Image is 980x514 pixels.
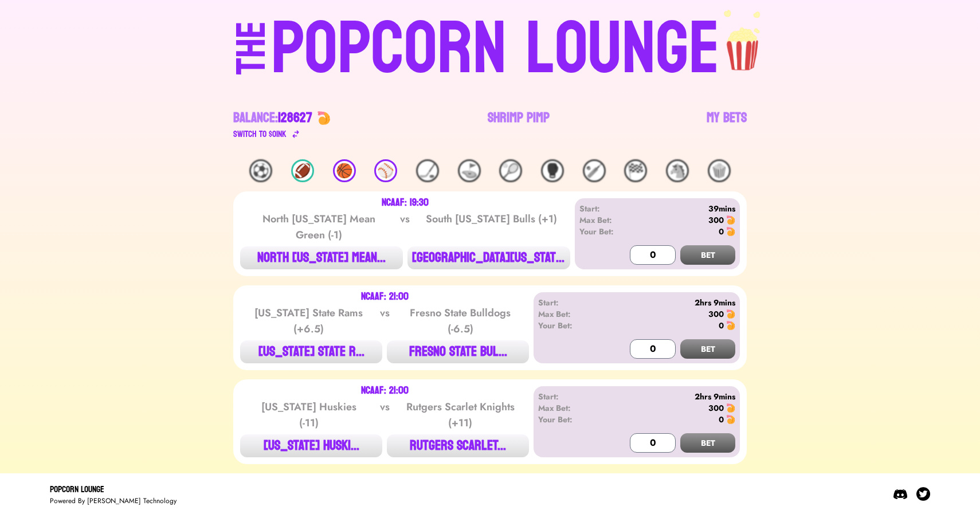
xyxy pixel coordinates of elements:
img: 🍤 [726,321,735,330]
div: 🐴 [666,159,689,182]
div: Start: [579,203,632,214]
div: vs [398,211,412,243]
div: North [US_STATE] Mean Green (-1) [253,211,385,243]
a: Shrimp Pimp [488,109,550,141]
div: Max Bet: [579,214,632,226]
div: Fresno State Bulldogs (-6.5) [402,305,518,337]
div: 0 [719,226,724,237]
div: NCAAF: 21:00 [361,386,409,395]
img: 🍤 [726,215,735,225]
div: NCAAF: 21:00 [361,292,409,301]
div: Max Bet: [538,308,604,320]
div: Your Bet: [579,226,632,237]
div: Start: [538,391,604,402]
img: popcorn [720,8,767,72]
div: 🍿 [708,159,731,182]
div: 0 [719,320,724,331]
div: 🏁 [624,159,647,182]
span: 128627 [278,105,312,130]
div: Powered By [PERSON_NAME] Technology [50,496,177,505]
img: 🍤 [726,403,735,413]
img: 🍤 [726,227,735,236]
div: Your Bet: [538,320,604,331]
button: RUTGERS SCARLET... [387,434,529,457]
a: My Bets [707,109,747,141]
div: 300 [708,308,724,320]
div: [US_STATE] State Rams (+6.5) [251,305,367,337]
div: Max Bet: [538,402,604,414]
div: 🥊 [541,159,564,182]
a: THEPOPCORN LOUNGEpopcorn [137,8,843,86]
button: FRESNO STATE BUL... [387,340,529,363]
img: 🍤 [726,415,735,424]
img: Discord [893,487,907,501]
div: Balance: [233,109,312,127]
button: [US_STATE] HUSKI... [240,434,382,457]
div: 2hrs 9mins [604,297,735,308]
div: vs [378,399,392,431]
div: 0 [719,414,724,425]
div: 🏏 [583,159,606,182]
div: POPCORN LOUNGE [271,13,720,86]
button: BET [680,339,735,359]
div: THE [231,21,272,97]
div: Rutgers Scarlet Knights (+11) [402,399,518,431]
div: NCAAF: 19:30 [382,198,429,207]
button: BET [680,245,735,265]
div: 39mins [632,203,735,214]
div: 🏈 [291,159,314,182]
img: 🍤 [726,309,735,319]
div: ⚾️ [374,159,397,182]
div: 🏀 [333,159,356,182]
div: 🏒 [416,159,439,182]
div: Popcorn Lounge [50,482,177,496]
div: ⚽️ [249,159,272,182]
div: vs [378,305,392,337]
button: [US_STATE] STATE R... [240,340,382,363]
img: 🍤 [317,111,331,125]
button: [GEOGRAPHIC_DATA][US_STATE] BU... [407,246,570,269]
button: NORTH [US_STATE] MEAN... [240,246,403,269]
div: ⛳️ [458,159,481,182]
div: Switch to $ OINK [233,127,287,141]
div: 2hrs 9mins [604,391,735,402]
div: Start: [538,297,604,308]
div: Your Bet: [538,414,604,425]
img: Twitter [916,487,930,501]
div: 300 [708,214,724,226]
div: 300 [708,402,724,414]
div: 🎾 [499,159,522,182]
button: BET [680,433,735,453]
div: South [US_STATE] Bulls (+1) [425,211,557,243]
div: [US_STATE] Huskies (-11) [251,399,367,431]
